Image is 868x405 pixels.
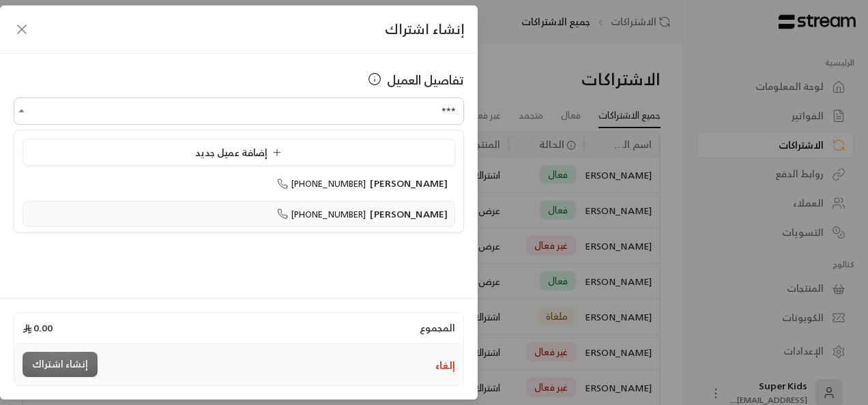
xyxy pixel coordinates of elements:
button: Close [14,103,30,119]
span: تفاصيل العميل [387,70,464,89]
span: [PERSON_NAME] [370,205,448,222]
span: [PHONE_NUMBER] [277,176,366,192]
span: 0.00 [23,321,53,335]
span: إضافة عميل جديد [195,143,287,160]
span: المجموع [420,321,455,335]
button: إلغاء [435,359,455,372]
span: إنشاء اشتراك [385,17,464,41]
span: [PHONE_NUMBER] [277,206,366,222]
span: [PERSON_NAME] [370,175,448,192]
